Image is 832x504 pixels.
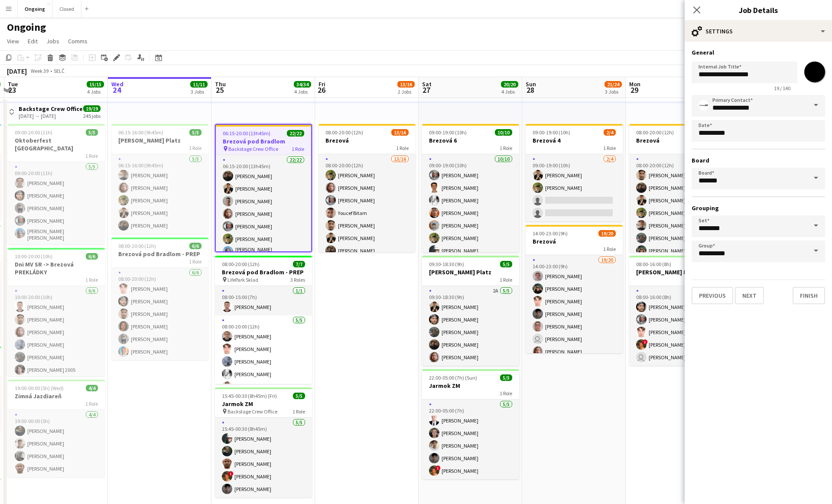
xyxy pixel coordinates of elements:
[111,80,123,88] span: Wed
[227,408,277,415] span: Backstage Crew Office
[604,81,622,88] span: 21/24
[429,261,464,267] span: 09:30-18:30 (9h)
[629,286,726,366] app-card-role: 5/508:00-16:00 (8h)[PERSON_NAME][PERSON_NAME][PERSON_NAME]![PERSON_NAME] [PERSON_NAME]
[24,36,41,47] a: Edit
[526,237,623,245] h3: Brezová
[629,268,726,276] h3: [PERSON_NAME] Inn ZA
[317,85,325,95] span: 26
[533,129,570,136] span: 09:00-19:00 (10h)
[189,258,201,265] span: 1 Role
[422,400,519,479] app-card-role: 5/522:00-05:00 (7h)[PERSON_NAME][PERSON_NAME][PERSON_NAME][PERSON_NAME]![PERSON_NAME]
[692,156,825,164] h3: Board
[318,124,416,252] div: 08:00-20:00 (12h)13/16Brezová1 Role13/1608:00-20:00 (12h)[PERSON_NAME][PERSON_NAME][PERSON_NAME]Y...
[8,380,105,477] app-job-card: 19:00-00:00 (5h) (Wed)4/4Zimná Jazdiareň1 Role4/419:00-00:00 (5h)[PERSON_NAME][PERSON_NAME][PERSO...
[422,154,519,297] app-card-role: 10/1009:00-19:00 (10h)[PERSON_NAME][PERSON_NAME][PERSON_NAME][PERSON_NAME][PERSON_NAME][PERSON_NA...
[429,129,467,136] span: 09:00-19:00 (10h)
[29,68,50,74] span: Week 39
[325,129,363,136] span: 08:00-20:00 (12h)
[318,80,325,88] span: Fri
[15,129,52,136] span: 09:00-20:00 (11h)
[15,385,64,391] span: 19:00-00:00 (5h) (Wed)
[86,385,98,391] span: 4/4
[86,129,98,136] span: 5/5
[500,261,512,267] span: 5/5
[6,85,18,95] span: 23
[8,410,105,477] app-card-role: 4/419:00-00:00 (5h)[PERSON_NAME][PERSON_NAME][PERSON_NAME][PERSON_NAME]
[396,145,409,151] span: 1 Role
[526,80,536,88] span: Sun
[227,276,258,283] span: LifePark Sklad
[223,130,270,137] span: 06:15-20:00 (13h45m)
[191,88,207,95] div: 3 Jobs
[767,85,797,91] span: 19 / 140
[85,276,98,283] span: 1 Role
[685,21,832,42] div: Settings
[501,81,518,88] span: 20/20
[629,124,726,252] div: 08:00-20:00 (12h)12/22Brezová1 Role12/2208:00-20:00 (12h)[PERSON_NAME][PERSON_NAME][PERSON_NAME][...
[422,124,519,252] div: 09:00-19:00 (10h)10/10Brezová 61 Role10/1009:00-19:00 (10h)[PERSON_NAME][PERSON_NAME][PERSON_NAME...
[501,88,518,95] div: 4 Jobs
[8,124,105,244] app-job-card: 09:00-20:00 (11h)5/5Oktoberfest [GEOGRAPHIC_DATA]1 Role5/509:00-20:00 (11h)[PERSON_NAME][PERSON_N...
[216,137,311,145] h3: Brezová pod Bradlom
[19,113,83,119] div: [DATE] → [DATE]
[54,68,65,74] div: SELČ
[87,81,104,88] span: 15/15
[422,80,432,88] span: Sat
[214,85,226,95] span: 25
[526,154,623,221] app-card-role: 2/409:00-19:00 (10h)[PERSON_NAME][PERSON_NAME]
[189,129,201,136] span: 5/5
[636,129,674,136] span: 08:00-20:00 (12h)
[111,137,208,144] h3: [PERSON_NAME] Platz
[111,237,208,360] app-job-card: 08:00-20:00 (12h)6/6Brezová pod Bradlom - PREP1 Role6/608:00-20:00 (12h)[PERSON_NAME][PERSON_NAME...
[495,129,512,136] span: 10/10
[604,129,616,136] span: 2/4
[215,286,312,315] app-card-role: 1/108:00-15:00 (7h)[PERSON_NAME]
[692,287,733,304] button: Previous
[422,137,519,144] h3: Brezová 6
[118,129,163,136] span: 06:15-16:00 (9h45m)
[526,124,623,221] app-job-card: 09:00-19:00 (10h)2/4Brezová 41 Role2/409:00-19:00 (10h)[PERSON_NAME][PERSON_NAME]
[111,154,208,234] app-card-role: 5/506:15-16:00 (9h45m)[PERSON_NAME][PERSON_NAME][PERSON_NAME][PERSON_NAME][PERSON_NAME]
[228,471,234,476] span: !
[290,276,305,283] span: 3 Roles
[292,408,305,415] span: 1 Role
[318,154,416,372] app-card-role: 13/1608:00-20:00 (12h)[PERSON_NAME][PERSON_NAME][PERSON_NAME]Youcef Bitam[PERSON_NAME][PERSON_NAM...
[526,225,623,353] app-job-card: 14:00-23:00 (9h)19/20Brezová1 Role19/2014:00-23:00 (9h)[PERSON_NAME][PERSON_NAME][PERSON_NAME][PE...
[222,393,277,399] span: 15:45-00:30 (8h45m) (Fri)
[598,230,616,237] span: 19/20
[8,248,105,376] div: 10:00-20:00 (10h)6/6Dni MV SR -> Brezová PREKLÁDKY1 Role6/610:00-20:00 (10h)[PERSON_NAME][PERSON_...
[215,387,312,497] app-job-card: 15:45-00:30 (8h45m) (Fri)5/5Jarmok ZM Backstage Crew Office1 Role5/515:45-00:30 (8h45m)[PERSON_NA...
[8,162,105,244] app-card-role: 5/509:00-20:00 (11h)[PERSON_NAME][PERSON_NAME][PERSON_NAME][PERSON_NAME][PERSON_NAME] [PERSON_NAME]
[500,390,512,397] span: 1 Role
[8,286,105,378] app-card-role: 6/610:00-20:00 (10h)[PERSON_NAME][PERSON_NAME][PERSON_NAME][PERSON_NAME][PERSON_NAME][PERSON_NAME...
[8,80,18,88] span: Tue
[118,243,156,249] span: 08:00-20:00 (12h)
[692,204,825,212] h3: Grouping
[110,85,123,95] span: 24
[8,137,105,152] h3: Oktoberfest [GEOGRAPHIC_DATA]
[215,256,312,384] app-job-card: 08:00-20:00 (12h)7/7Brezová pod Bradlom - PREP LifePark Sklad3 Roles1/108:00-15:00 (7h)[PERSON_NA...
[294,81,311,88] span: 34/34
[605,88,621,95] div: 3 Jobs
[629,80,640,88] span: Mon
[87,88,104,95] div: 4 Jobs
[318,137,416,144] h3: Brezová
[215,124,312,252] app-job-card: 06:15-20:00 (13h45m)22/22Brezová pod Bradlom Backstage Crew Office1 Role22/2206:15-20:00 (13h45m)...
[216,155,311,451] app-card-role: 22/2206:15-20:00 (13h45m)[PERSON_NAME][PERSON_NAME][PERSON_NAME][PERSON_NAME][PERSON_NAME][PERSON...
[398,88,414,95] div: 2 Jobs
[46,37,59,45] span: Jobs
[83,105,101,112] span: 19/19
[685,4,832,16] h3: Job Details
[422,256,519,366] app-job-card: 09:30-18:30 (9h)5/5[PERSON_NAME] Platz1 Role2A5/509:30-18:30 (9h)[PERSON_NAME][PERSON_NAME][PERSO...
[793,287,825,304] button: Finish
[111,124,208,234] div: 06:15-16:00 (9h45m)5/5[PERSON_NAME] Platz1 Role5/506:15-16:00 (9h45m)[PERSON_NAME][PERSON_NAME][P...
[15,253,52,260] span: 10:00-20:00 (10h)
